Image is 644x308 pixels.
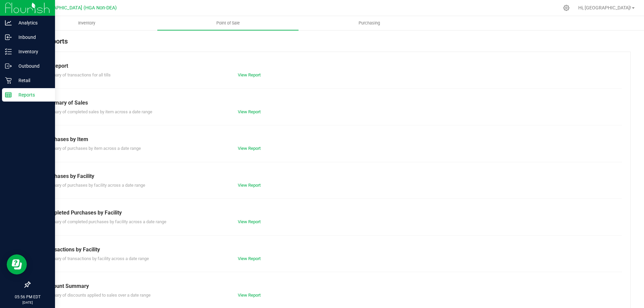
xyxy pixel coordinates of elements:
[43,256,149,261] span: Summary of transactions by facility across a date range
[562,5,571,11] div: Manage settings
[16,16,157,30] a: Inventory
[43,246,617,254] div: Transactions by Facility
[43,219,166,224] span: Summary of completed purchases by facility across a date range
[5,48,12,55] inline-svg: Inventory
[238,146,261,151] a: View Report
[157,16,299,30] a: Point of Sale
[43,99,617,107] div: Summary of Sales
[43,146,141,151] span: Summary of purchases by item across a date range
[3,294,52,300] p: 05:56 PM EDT
[238,183,261,188] a: View Report
[12,76,52,84] p: Retail
[12,33,52,41] p: Inbound
[5,91,12,98] inline-svg: Reports
[5,19,12,26] inline-svg: Analytics
[43,109,152,114] span: Summary of completed sales by item across a date range
[238,109,261,114] a: View Report
[238,293,261,298] a: View Report
[238,219,261,224] a: View Report
[299,16,440,30] a: Purchasing
[69,20,104,26] span: Inventory
[30,36,631,52] div: POS Reports
[5,63,12,69] inline-svg: Outbound
[43,183,145,188] span: Summary of purchases by facility across a date range
[5,34,12,41] inline-svg: Inbound
[238,256,261,261] a: View Report
[238,72,261,77] a: View Report
[43,282,617,290] div: Discount Summary
[43,209,617,217] div: Completed Purchases by Facility
[12,19,52,27] p: Analytics
[12,91,52,99] p: Reports
[7,254,27,274] iframe: Resource center
[207,20,249,26] span: Point of Sale
[5,77,12,84] inline-svg: Retail
[43,293,151,298] span: Summary of discounts applied to sales over a date range
[20,5,117,11] span: PNW.7-[GEOGRAPHIC_DATA] (HGA Non-DEA)
[3,300,52,305] p: [DATE]
[12,48,52,56] p: Inventory
[12,62,52,70] p: Outbound
[43,135,617,143] div: Purchases by Item
[43,172,617,180] div: Purchases by Facility
[43,62,617,70] div: Till Report
[350,20,389,26] span: Purchasing
[578,5,631,10] span: Hi, [GEOGRAPHIC_DATA]!
[43,72,111,77] span: Summary of transactions for all tills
